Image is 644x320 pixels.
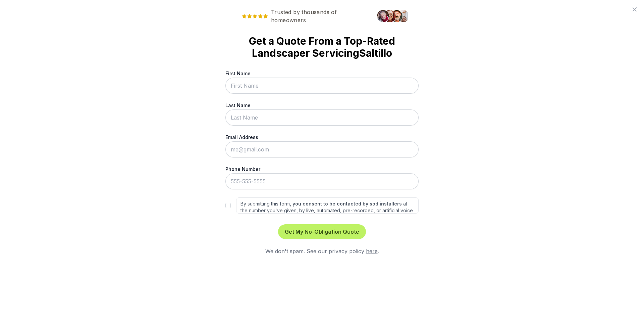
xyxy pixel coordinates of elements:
[292,201,402,207] strong: you consent to be contacted by sod installers
[236,8,373,24] span: Trusted by thousands of homeowners
[225,134,419,141] label: Email Address
[225,109,419,126] input: Last Name
[278,224,366,239] button: Get My No-Obligation Quote
[366,248,378,255] a: here
[225,141,419,157] input: me@gmail.com
[225,102,419,109] label: Last Name
[225,247,419,255] div: We don't spam. See our privacy policy .
[225,70,419,77] label: First Name
[236,197,419,214] label: By submitting this form, at the number you've given, by live, automated, pre-recorded, or artific...
[236,35,408,59] strong: Get a Quote From a Top-Rated Landscaper Servicing Saltillo
[225,78,419,94] input: First Name
[225,166,419,173] label: Phone Number
[225,173,419,189] input: 555-555-5555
